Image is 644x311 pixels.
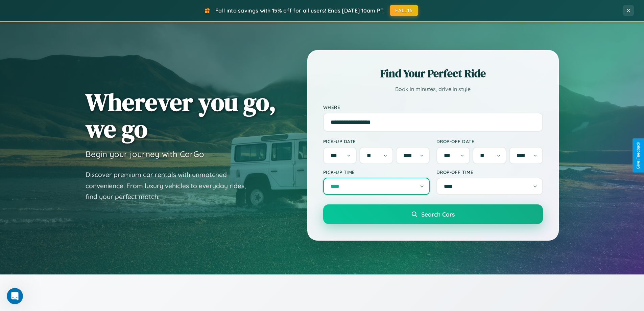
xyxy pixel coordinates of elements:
[323,84,543,94] p: Book in minutes, drive in style
[636,142,641,169] div: Give Feedback
[86,169,255,202] p: Discover premium car rentals with unmatched convenience. From luxury vehicles to everyday rides, ...
[323,138,430,144] label: Pick-up Date
[7,288,23,304] iframe: Intercom live chat
[436,169,543,175] label: Drop-off Time
[86,89,276,142] h1: Wherever you go, we go
[323,204,543,224] button: Search Cars
[323,169,430,175] label: Pick-up Time
[421,210,455,218] span: Search Cars
[323,66,543,81] h2: Find Your Perfect Ride
[436,138,543,144] label: Drop-off Date
[86,149,204,159] h3: Begin your journey with CarGo
[323,104,543,110] label: Where
[215,7,385,14] span: Fall into savings with 15% off for all users! Ends [DATE] 10am PT.
[390,5,418,16] button: FALL15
